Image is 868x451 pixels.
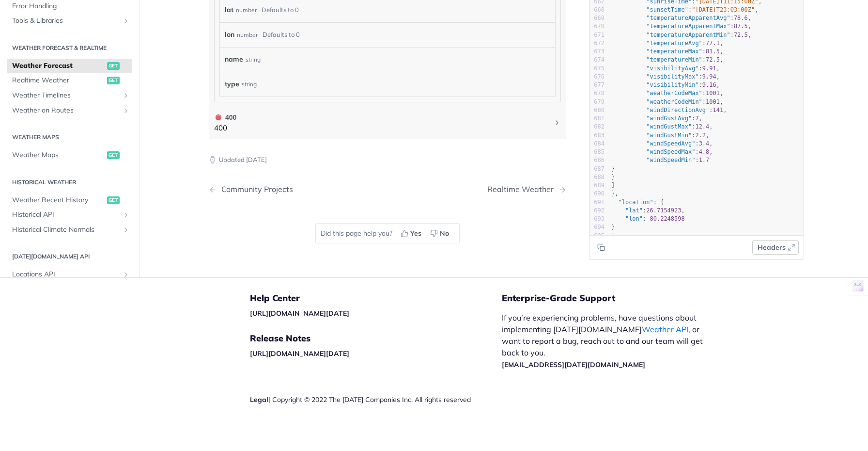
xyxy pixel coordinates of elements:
span: "temperatureApparentMax" [646,23,730,30]
span: "windGustMax" [646,124,692,130]
span: : , [611,32,751,38]
span: Realtime Weather [12,76,105,86]
span: 81.5 [706,48,720,55]
span: Historical API [12,210,120,220]
span: : , [611,140,713,147]
a: Weather Mapsget [7,148,132,162]
span: "temperatureApparentAvg" [646,15,730,21]
div: string [242,77,257,91]
span: "windSpeedMin" [646,157,695,164]
div: number [237,28,258,42]
span: "windGustMin" [646,132,692,139]
button: Show subpages for Historical API [122,211,130,219]
h2: Weather Forecast & realtime [7,44,132,52]
h5: Enterprise-Grade Support [502,292,728,304]
span: 78.6 [734,15,748,21]
div: 684 [589,140,604,148]
a: Weather TimelinesShow subpages for Weather Timelines [7,88,132,103]
span: : , [611,107,727,113]
span: : , [611,148,713,155]
div: 680 [589,106,604,114]
span: 9.94 [702,73,716,80]
span: "visibilityAvg" [646,65,698,72]
span: Weather Maps [12,150,105,160]
p: If you’re experiencing problems, have questions about implementing [DATE][DOMAIN_NAME] , or want ... [502,312,713,370]
span: "sunsetTime" [646,6,688,13]
div: 695 [589,232,604,240]
a: Weather Forecastget [7,59,132,73]
div: 687 [589,165,604,173]
label: lat [225,3,233,17]
span: 12.4 [695,124,709,130]
span: : , [611,23,751,30]
span: Historical Climate Normals [12,225,120,235]
span: get [107,196,120,204]
label: type [225,77,239,91]
span: Weather Forecast [12,61,105,71]
div: 669 [589,14,604,22]
h2: Weather Maps [7,133,132,142]
div: 690 [589,190,604,198]
div: 694 [589,224,604,232]
button: Show subpages for Historical Climate Normals [122,226,130,234]
span: : , [611,207,685,214]
span: 1001 [706,90,720,97]
a: Tools & LibrariesShow subpages for Tools & Libraries [7,14,132,29]
button: Show subpages for Tools & Libraries [122,17,130,25]
span: 1001 [706,98,720,105]
span: Weather on Routes [12,106,120,115]
div: 688 [589,173,604,181]
span: "windSpeedAvg" [646,140,695,147]
span: "weatherCodeMin" [646,98,702,105]
label: name [225,52,243,66]
span: Yes [410,228,421,239]
div: 686 [589,157,604,165]
label: lon [225,28,234,42]
span: : , [611,15,751,21]
div: 673 [589,48,604,56]
span: 2.2 [695,132,706,139]
div: | Copyright © 2022 The [DATE] Companies Inc. All rights reserved [250,395,502,404]
h2: [DATE][DOMAIN_NAME] API [7,253,132,261]
a: Realtime Weatherget [7,74,132,88]
span: ] [611,182,615,189]
span: "lon" [625,215,643,222]
span: "temperatureApparentMin" [646,32,730,38]
p: Updated [DATE] [209,155,566,165]
span: get [107,77,120,85]
span: "windDirectionAvg" [646,107,709,113]
div: 692 [589,207,604,215]
span: 9.16 [702,81,716,88]
span: "visibilityMin" [646,81,698,88]
div: Community Projects [217,185,293,194]
button: Show subpages for Locations API [122,271,130,279]
span: get [107,151,120,159]
span: Tools & Libraries [12,16,120,26]
a: Historical APIShow subpages for Historical API [7,208,132,222]
span: 87.5 [734,23,748,30]
span: : , [611,48,723,55]
span: 4.8 [699,148,710,155]
button: Show subpages for Weather Timelines [122,92,130,99]
p: 400 [214,123,236,134]
div: 674 [589,56,604,64]
div: 683 [589,131,604,140]
span: : , [611,81,720,88]
span: : , [611,73,720,80]
svg: Chevron [553,119,561,127]
a: Previous Page: Community Projects [209,185,362,194]
h5: Help Center [250,292,502,304]
div: 675 [589,64,604,73]
div: 691 [589,198,604,207]
span: "temperatureMin" [646,57,702,64]
span: 141 [713,107,724,113]
div: 676 [589,73,604,81]
div: 670 [589,23,604,31]
div: 681 [589,114,604,123]
a: Weather Recent Historyget [7,193,132,208]
a: [URL][DOMAIN_NAME][DATE] [250,309,349,318]
span: : , [611,40,723,47]
nav: Pagination Controls [209,175,566,204]
span: : , [611,115,702,122]
button: Show subpages for Weather on Routes [122,107,130,114]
